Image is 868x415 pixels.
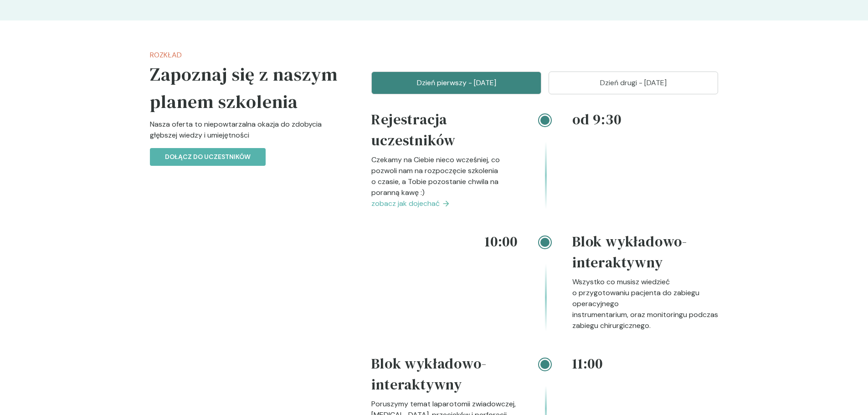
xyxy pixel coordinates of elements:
[560,77,707,88] p: Dzień drugi - [DATE]
[371,353,518,399] h4: Blok wykładowo-interaktywny
[549,72,719,94] button: Dzień drugi - [DATE]
[371,198,518,209] a: zobacz jak dojechać
[150,152,266,161] a: Dołącz do uczestników
[150,148,266,166] button: Dołącz do uczestników
[150,50,343,61] p: Rozkład
[371,198,440,209] span: zobacz jak dojechać
[165,152,251,162] p: Dołącz do uczestników
[371,72,541,94] button: Dzień pierwszy - [DATE]
[572,109,719,130] h4: od 9:30
[371,231,518,252] h4: 10:00
[371,154,518,198] p: Czekamy na Ciebie nieco wcześniej, co pozwoli nam na rozpoczęcie szkolenia o czasie, a Tobie pozo...
[572,231,719,277] h4: Blok wykładowo-interaktywny
[150,119,343,148] p: Nasza oferta to niepowtarzalna okazja do zdobycia głębszej wiedzy i umiejętności
[371,109,518,154] h4: Rejestracja uczestników
[572,309,719,331] p: instrumentarium, oraz monitoringu podczas zabiegu chirurgicznego.
[572,353,719,374] h4: 11:00
[383,77,530,88] p: Dzień pierwszy - [DATE]
[572,277,719,309] p: Wszystko co musisz wiedzieć o przygotowaniu pacjenta do zabiegu operacyjnego
[150,61,343,115] h5: Zapoznaj się z naszym planem szkolenia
